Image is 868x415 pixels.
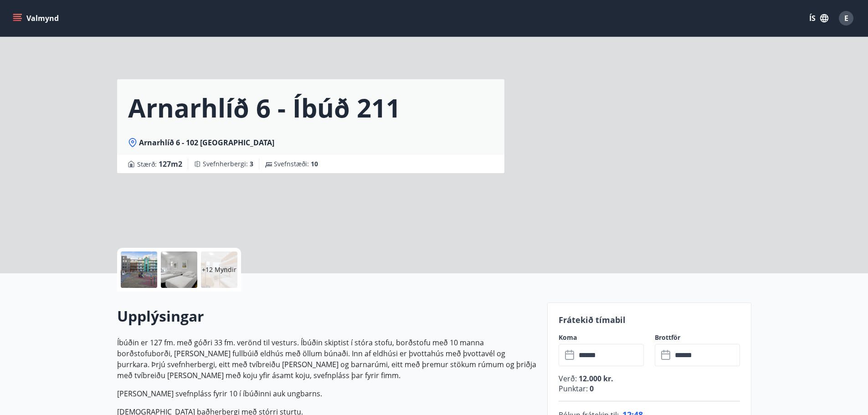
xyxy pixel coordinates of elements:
[559,384,740,394] p: Punktar :
[250,159,253,168] span: 3
[835,7,857,29] button: E
[559,314,740,326] p: Frátekið tímabil
[202,265,236,274] p: +12 Myndir
[117,306,536,326] h2: Upplýsingar
[117,337,536,381] p: Íbúðin er 127 fm. með góðri 33 fm. verönd til vesturs. Íbúðin skiptist í stóra stofu, borðstofu m...
[11,10,62,26] button: menu
[559,333,644,342] label: Koma
[128,90,401,125] h1: Arnarhlíð 6 - Íbúð 211
[274,159,318,169] span: Svefnstæði :
[588,384,594,394] span: 0
[311,159,318,168] span: 10
[655,333,740,342] label: Brottför
[159,159,182,169] span: 127 m2
[559,374,740,384] p: Verð :
[804,10,833,26] button: ÍS
[117,388,536,399] p: [PERSON_NAME] svefnpláss fyrir 10 í íbúðinni auk ungbarns.
[577,374,613,384] span: 12.000 kr.
[137,159,182,169] span: Stærð :
[139,138,274,148] span: Arnarhlíð 6 - 102 [GEOGRAPHIC_DATA]
[203,159,253,169] span: Svefnherbergi :
[844,13,848,23] span: E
